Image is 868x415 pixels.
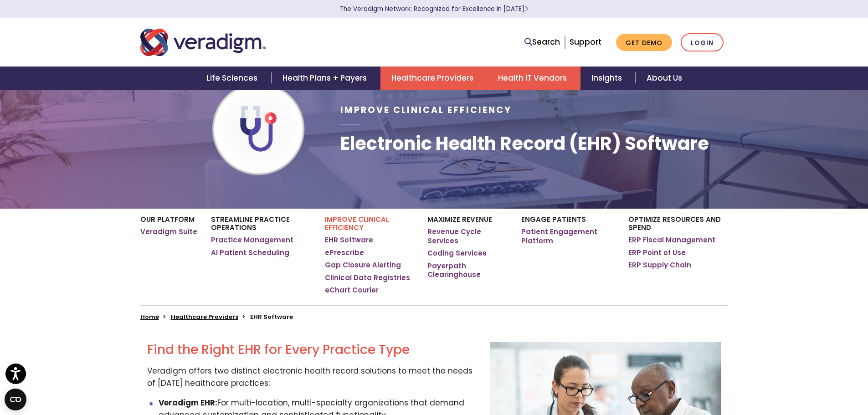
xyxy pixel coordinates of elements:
[147,342,476,358] h2: Find the Right EHR for Every Practice Type
[636,67,693,90] a: About Us
[140,27,266,57] img: Veradigm logo
[325,273,410,282] a: Clinical Data Registries
[524,36,560,48] a: Search
[211,236,293,245] a: Practice Management
[340,5,529,13] a: The Veradigm Network: Recognized for Excellence in [DATE]Learn More
[521,227,615,245] a: Patient Engagement Platform
[211,248,289,257] a: AI Patient Scheduling
[487,67,580,90] a: Health IT Vendors
[380,67,487,90] a: Healthcare Providers
[5,389,26,410] button: Open CMP widget
[427,249,487,258] a: Coding Services
[822,369,857,404] iframe: Drift Chat Widget
[628,248,686,257] a: ERP Point of Use
[427,261,507,279] a: Payerpath Clearinghouse
[147,365,476,389] p: Veradigm offers two distinct electronic health record solutions to meet the needs of [DATE] healt...
[340,133,709,154] h1: Electronic Health Record (EHR) Software
[340,104,512,116] span: Improve Clinical Efficiency
[325,236,373,245] a: EHR Software
[325,248,364,257] a: ePrescribe
[616,34,672,51] a: Get Demo
[427,227,507,245] a: Revenue Cycle Services
[681,33,724,52] a: Login
[580,67,636,90] a: Insights
[325,286,379,295] a: eChart Courier
[570,36,601,47] a: Support
[140,313,159,321] a: Home
[628,261,691,270] a: ERP Supply Chain
[325,261,401,270] a: Gap Closure Alerting
[272,67,380,90] a: Health Plans + Payers
[171,313,238,321] a: Healthcare Providers
[628,236,715,245] a: ERP Fiscal Management
[195,67,271,90] a: Life Sciences
[524,5,529,13] span: Learn More
[140,227,197,236] a: Veradigm Suite
[159,397,217,408] strong: Veradigm EHR:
